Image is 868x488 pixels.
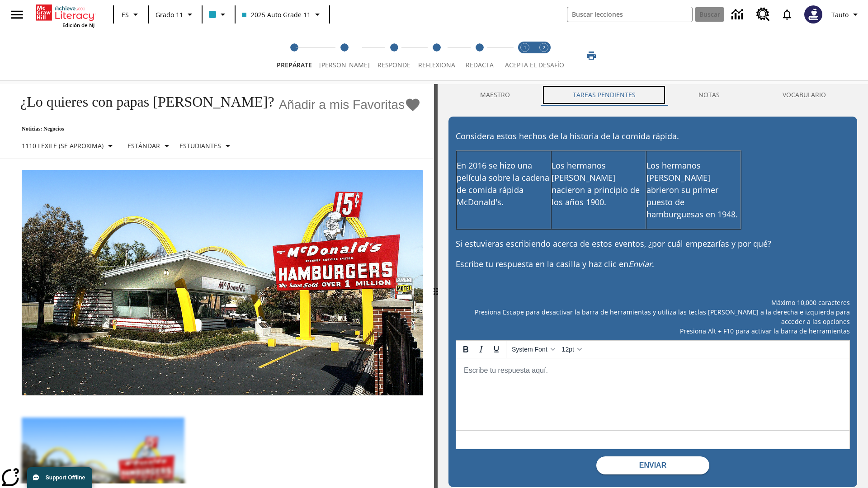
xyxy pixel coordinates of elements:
[11,126,421,132] p: Noticias: Negocios
[319,61,370,69] span: [PERSON_NAME]
[456,358,849,430] iframe: Rich Text Area. Press ALT-0 for help.
[799,3,828,26] button: Escoja un nuevo avatar
[127,141,160,150] p: Estándar
[473,342,489,357] button: Italic
[489,342,504,357] button: Underline
[176,138,237,154] button: Seleccionar estudiante
[4,1,30,28] button: Abrir el menú lateral
[596,456,709,474] button: Enviar
[11,94,274,110] h1: ¿Lo quieres con papas [PERSON_NAME]?
[117,6,146,23] button: Lenguaje: ES, Selecciona un idioma
[524,45,526,51] text: 1
[456,326,850,336] p: Presiona Alt + F10 para activar la barra de herramientas
[457,160,551,208] p: En 2016 se hizo una película sobre la cadena de comida rápida McDonald's.
[562,346,574,353] span: 12pt
[448,84,857,106] div: Instructional Panel Tabs
[831,10,849,19] span: Tauto
[558,342,585,357] button: Font sizes
[775,3,799,26] a: Notificaciones
[152,6,199,23] button: Grado: Grado 11, Elige un grado
[277,61,312,69] span: Prepárate
[577,47,606,64] button: Imprimir
[312,31,377,80] button: Lee step 2 of 5
[456,307,850,326] p: Presiona Escape para desactivar la barra de herramientas y utiliza las teclas [PERSON_NAME] a la ...
[628,258,652,269] em: Enviar
[508,342,558,357] button: Fonts
[242,10,311,19] span: 2025 Auto Grade 11
[22,141,104,150] p: 1110 Lexile (Se aproxima)
[455,31,504,80] button: Redacta step 5 of 5
[122,10,129,19] span: ES
[62,22,94,28] span: Edición de NJ
[124,138,176,154] button: Tipo de apoyo, Estándar
[531,31,557,80] button: Acepta el desafío contesta step 2 of 2
[828,6,864,23] button: Perfil/Configuración
[456,238,850,250] p: Si estuvieras escribiendo acerca de estos eventos, ¿por cuál empezarías y por qué?
[438,84,868,488] div: activity
[27,467,92,488] button: Support Offline
[238,6,326,23] button: Clase: 2025 Auto Grade 11, Selecciona una clase
[377,61,410,69] span: Responde
[456,298,850,307] p: Máximo 10,000 caracteres
[36,3,94,28] div: Portada
[505,61,564,69] span: ACEPTA EL DESAFÍO
[458,342,473,357] button: Bold
[411,31,462,80] button: Reflexiona step 4 of 5
[179,141,221,150] p: Estudiantes
[156,10,183,19] span: Grado 11
[726,2,751,27] a: Centro de información
[512,31,538,80] button: Acepta el desafío lee step 1 of 2
[205,6,232,23] button: El color de la clase es azul claro. Cambiar el color de la clase.
[22,170,423,396] img: Uno de los primeros locales de McDonald's, con el icónico letrero rojo y los arcos amarillos.
[541,84,667,106] button: TAREAS PENDIENTES
[543,45,545,51] text: 2
[667,84,751,106] button: NOTAS
[646,160,741,221] p: Los hermanos [PERSON_NAME] abrieron su primer puesto de hamburguesas en 1948.
[279,97,421,113] button: Añadir a mis Favoritas - ¿Lo quieres con papas fritas?
[18,138,119,154] button: Seleccione Lexile, 1110 Lexile (Se aproxima)
[512,346,547,353] span: System Font
[751,84,857,106] button: VOCABULARIO
[567,7,692,22] input: Buscar campo
[279,98,405,112] span: Añadir a mis Favoritas
[434,84,438,488] div: Pulsa la tecla de intro o la barra espaciadora y luego presiona las flechas de derecha e izquierd...
[269,31,319,80] button: Prepárate step 1 of 5
[456,130,850,142] p: Considera estos hechos de la historia de la comida rápida.
[448,84,541,106] button: Maestro
[456,258,850,270] p: Escribe tu respuesta en la casilla y haz clic en .
[804,5,822,23] img: Avatar
[370,31,418,80] button: Responde step 3 of 5
[418,61,455,69] span: Reflexiona
[552,160,646,208] p: Los hermanos [PERSON_NAME] nacieron a principio de los años 1900.
[466,61,494,69] span: Redacta
[46,474,85,481] span: Support Offline
[751,2,775,27] a: Centro de recursos, Se abrirá en una pestaña nueva.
